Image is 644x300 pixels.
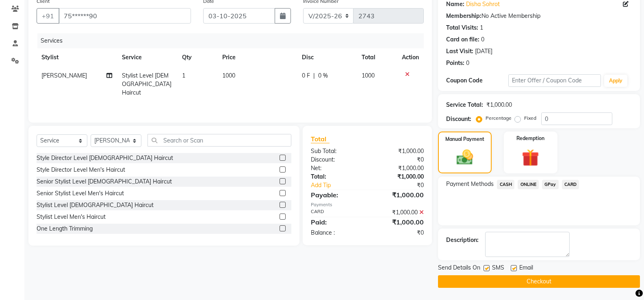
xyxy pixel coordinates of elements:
[37,8,59,24] button: +91
[117,48,177,67] th: Service
[37,177,172,186] div: Senior Stylist Level [DEMOGRAPHIC_DATA] Haircut
[305,190,367,200] div: Payable:
[177,48,217,67] th: Qty
[37,189,124,198] div: Senior Stylist Level Men's Haircut
[313,71,315,80] span: |
[445,136,484,143] label: Manual Payment
[480,24,483,32] div: 1
[367,155,430,164] div: ₹0
[59,8,191,24] input: Search by Name/Mobile/Email/Code
[367,164,430,173] div: ₹1,000.00
[516,147,544,168] img: _gift.svg
[362,72,375,79] span: 1000
[311,201,424,208] div: Payments
[446,24,478,32] div: Total Visits:
[297,48,357,67] th: Disc
[37,154,173,162] div: Style Director Level [DEMOGRAPHIC_DATA] Haircut
[357,48,397,67] th: Total
[438,263,480,274] span: Send Details On
[367,147,430,155] div: ₹1,000.00
[367,229,430,237] div: ₹0
[147,134,291,147] input: Search or Scan
[222,72,235,79] span: 1000
[519,263,533,274] span: Email
[446,47,473,56] div: Last Visit:
[367,208,430,217] div: ₹1,000.00
[486,101,512,109] div: ₹1,000.00
[122,72,171,96] span: Stylist Level [DEMOGRAPHIC_DATA] Haircut
[367,173,430,181] div: ₹1,000.00
[305,173,367,181] div: Total:
[305,208,367,217] div: CARD
[475,47,492,56] div: [DATE]
[438,275,640,288] button: Checkout
[305,164,367,173] div: Net:
[305,229,367,237] div: Balance :
[37,201,154,209] div: Stylist Level [DEMOGRAPHIC_DATA] Haircut
[524,114,536,122] label: Fixed
[41,72,87,79] span: [PERSON_NAME]
[305,147,367,155] div: Sub Total:
[446,12,632,20] div: No Active Membership
[217,48,297,67] th: Price
[302,71,310,80] span: 0 F
[311,135,330,143] span: Total
[562,180,579,189] span: CARD
[446,115,471,123] div: Discount:
[451,148,478,167] img: _cash.svg
[305,181,378,190] a: Add Tip
[37,33,430,48] div: Services
[367,190,430,200] div: ₹1,000.00
[397,48,424,67] th: Action
[604,75,627,87] button: Apply
[508,74,601,87] input: Enter Offer / Coupon Code
[516,135,544,142] label: Redemption
[446,59,464,67] div: Points:
[542,180,559,189] span: GPay
[37,213,106,221] div: Stylist Level Men's Haircut
[486,114,512,122] label: Percentage
[446,76,508,85] div: Coupon Code
[37,48,117,67] th: Stylist
[446,101,483,109] div: Service Total:
[305,217,367,227] div: Paid:
[37,166,125,174] div: Style Director Level Men's Haircut
[446,35,479,44] div: Card on file:
[378,181,430,190] div: ₹0
[481,35,484,44] div: 0
[182,72,185,79] span: 1
[37,224,93,233] div: One Length Trimming
[318,71,328,80] span: 0 %
[305,155,367,164] div: Discount:
[446,12,481,20] div: Membership:
[446,180,494,188] span: Payment Methods
[466,59,469,67] div: 0
[497,180,514,189] span: CASH
[518,180,539,189] span: ONLINE
[367,217,430,227] div: ₹1,000.00
[492,263,504,274] span: SMS
[446,236,479,244] div: Description:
